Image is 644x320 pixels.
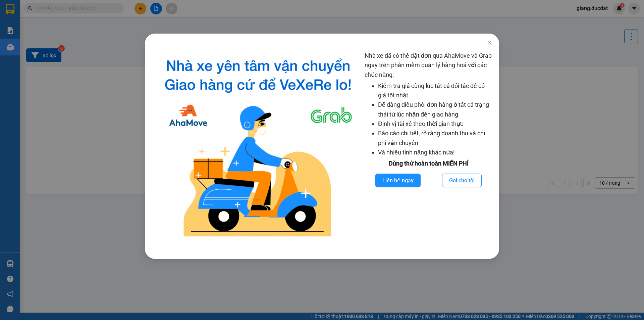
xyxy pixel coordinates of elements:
[157,51,359,242] img: logo
[382,176,414,185] span: Liên hệ ngay
[378,81,492,100] li: Kiểm tra giá cùng lúc tất cả đối tác để có giá tốt nhất
[378,100,492,119] li: Dễ dàng điều phối đơn hàng ở tất cả trạng thái từ lúc nhận đến giao hàng
[378,148,492,157] li: Và nhiều tính năng khác nữa!
[375,174,421,187] button: Liên hệ ngay
[480,34,499,52] button: Close
[378,119,492,129] li: Định vị tài xế theo thời gian thực
[449,176,475,185] span: Gọi cho tôi
[442,174,482,187] button: Gọi cho tôi
[378,129,492,148] li: Báo cáo chi tiết, rõ ràng doanh thu và chi phí vận chuyển
[365,159,492,168] div: Dùng thử hoàn toàn MIỄN PHÍ
[365,51,492,242] div: Nhà xe đã có thể đặt đơn qua AhaMove và Grab ngay trên phần mềm quản lý hàng hoá với các chức năng:
[487,40,492,45] span: close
